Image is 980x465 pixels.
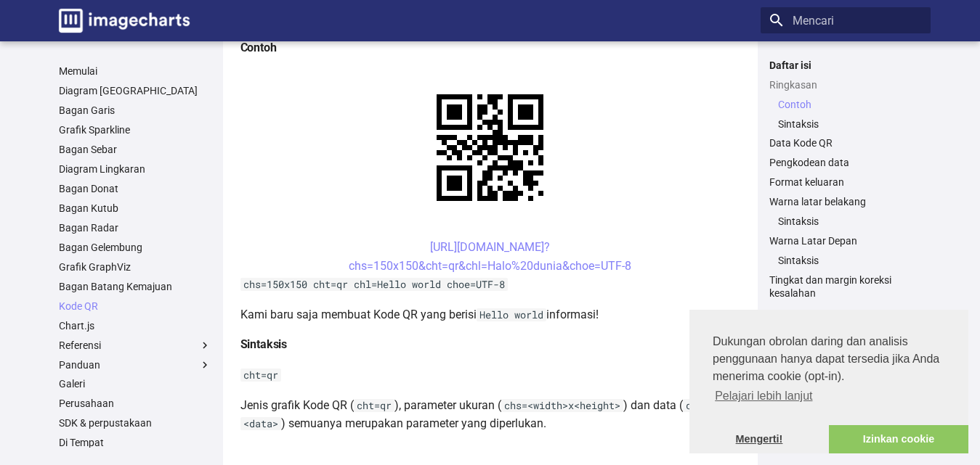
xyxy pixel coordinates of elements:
font: Bagan Sebar [59,144,117,155]
font: Sintaksis [778,255,819,266]
font: Contoh [778,99,811,110]
font: Pengkodean data [769,157,849,168]
code: chs=150x150 cht=qr chl=Hello world choe=UTF-8 [240,278,508,291]
img: logo [59,9,190,33]
font: Referensi [59,340,101,351]
a: Galeri [59,377,211,390]
a: Pengkodean data [769,156,922,169]
code: cht=qr [354,399,394,412]
font: Sintaksis [778,118,819,130]
a: Bagan Garis [59,104,211,117]
font: Ringkasan [769,79,817,91]
a: Data Kode QR [769,136,922,149]
nav: Ringkasan [769,98,922,131]
nav: Daftar isi [761,59,931,300]
font: Kode QR [59,300,98,312]
font: Diagram Lingkaran [59,163,145,175]
code: chs=<width>x<height> [501,399,623,412]
a: Bagan Donat [59,182,211,195]
font: Perusahaan [59,398,114,409]
font: ) dan data ( [623,398,683,412]
font: Warna Latar Depan [769,235,857,247]
a: Bagan Sebar [59,143,211,156]
a: Memulai [59,65,211,78]
font: Data Kode QR [769,137,833,149]
font: Bagan Gelembung [59,242,142,253]
font: Bagan Radar [59,222,118,234]
font: Daftar isi [769,59,811,71]
a: Sintaksis [778,215,922,228]
font: Warna latar belakang [769,196,866,207]
a: Diagram Lingkaran [59,162,211,176]
font: Pelajari lebih lanjut [715,390,812,402]
a: Bagan Radar [59,221,211,234]
a: Bagan Kutub [59,202,211,215]
a: Sintaksis [778,254,922,267]
font: Izinkan cookie [863,433,934,445]
font: Galeri [59,378,85,390]
font: Chart.js [59,320,94,332]
nav: Warna latar belakang [769,215,922,228]
font: chs=150x150&cht=qr&chl=Halo%20dunia&choe=UTF-8 [349,259,631,273]
font: Kami baru saja membuat Kode QR yang berisi [240,308,477,321]
a: Sintaksis [778,118,922,131]
font: Di Tempat [59,437,104,448]
a: Dokumentasi Bagan Gambar [53,3,195,38]
a: Format keluaran [769,176,922,189]
font: SDK & perpustakaan [59,417,152,429]
a: Perusahaan [59,397,211,410]
a: Diagram [GEOGRAPHIC_DATA] [59,84,211,97]
font: Dukungan obrolan daring dan analisis penggunaan hanya dapat tersedia jika Anda menerima cookie (o... [713,335,939,382]
font: Grafik GraphViz [59,261,131,273]
font: Mengerti! [736,433,783,445]
img: bagan [411,69,569,226]
a: Bagan Batang Kemajuan [59,280,211,293]
a: Di Tempat [59,436,211,449]
font: Contoh [240,41,277,54]
a: SDK & perpustakaan [59,416,211,429]
a: Bagan Gelembung [59,241,211,254]
a: pelajari lebih lanjut tentang cookie [713,385,815,407]
font: [URL][DOMAIN_NAME]? [430,240,550,254]
font: Sintaksis [778,215,819,227]
a: Grafik Sparkline [59,123,211,136]
code: cht=qr [240,369,281,382]
font: Bagan Batang Kemajuan [59,281,172,292]
a: Ringkasan [769,78,922,91]
a: Grafik GraphViz [59,260,211,273]
input: Mencari [761,7,931,33]
a: Contoh [778,98,922,111]
font: ) semuanya merupakan parameter yang diperlukan. [281,416,546,430]
font: Grafik Sparkline [59,124,130,136]
a: abaikan pesan cookie [689,425,829,454]
font: Panduan [59,359,100,371]
font: Format keluaran [769,176,844,188]
font: Sintaksis [240,337,288,351]
font: Bagan Kutub [59,202,118,214]
font: informasi! [546,308,599,321]
nav: Warna Latar Depan [769,254,922,267]
font: Tingkat dan margin koreksi kesalahan [769,274,891,299]
a: Warna Latar Depan [769,234,922,247]
font: Memulai [59,65,97,77]
a: Kode QR [59,300,211,313]
font: Bagan Donat [59,183,118,194]
div: persetujuan cookie [689,310,968,453]
font: Bagan Garis [59,104,115,116]
font: Jenis grafik Kode QR ( [240,398,354,412]
code: Hello world [477,308,546,321]
a: izinkan cookie [829,425,968,454]
a: [URL][DOMAIN_NAME]?chs=150x150&cht=qr&chl=Halo%20dunia&choe=UTF-8 [349,240,631,273]
a: Warna latar belakang [769,195,922,208]
a: Tingkat dan margin koreksi kesalahan [769,273,922,300]
font: ), parameter ukuran ( [394,398,501,412]
a: Chart.js [59,319,211,332]
font: Diagram [GEOGRAPHIC_DATA] [59,85,198,96]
